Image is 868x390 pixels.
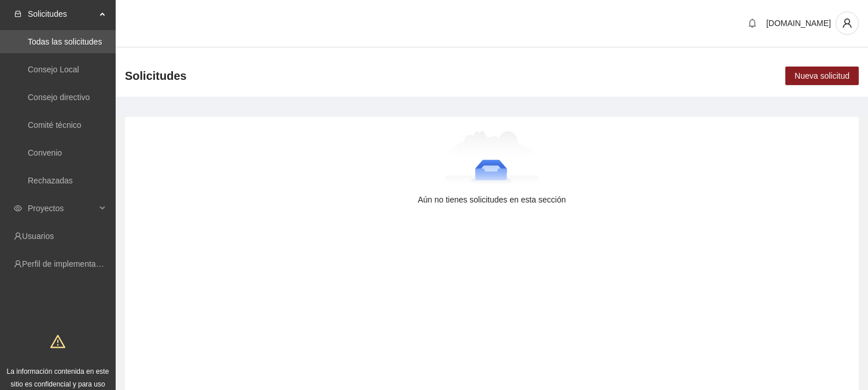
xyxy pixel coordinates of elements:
[28,2,96,25] span: Solicitudes
[22,259,112,268] a: Perfil de implementadora
[50,334,65,349] span: warning
[28,37,102,46] a: Todas las solicitudes
[14,204,22,212] span: eye
[28,120,82,130] a: Comité técnico
[143,193,840,206] div: Aún no tienes solicitudes en esta sección
[744,19,761,28] span: bell
[445,131,539,189] img: Aún no tienes solicitudes en esta sección
[28,93,90,102] a: Consejo directivo
[836,12,859,35] button: user
[28,176,73,185] a: Rechazadas
[766,19,831,28] span: [DOMAIN_NAME]
[28,197,96,220] span: Proyectos
[836,18,858,28] span: user
[14,10,22,18] span: inbox
[22,231,54,241] a: Usuarios
[795,69,849,82] span: Nueva solicitud
[28,148,62,157] a: Convenio
[125,67,187,85] span: Solicitudes
[28,65,79,74] a: Consejo Local
[785,67,859,85] button: Nueva solicitud
[743,14,762,32] button: bell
